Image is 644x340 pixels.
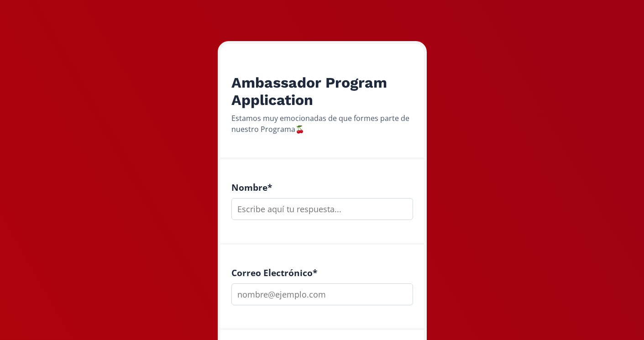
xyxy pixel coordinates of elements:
input: Escribe aquí tu respuesta... [231,198,413,220]
div: Estamos muy emocionadas de que formes parte de nuestro Programa🍒 [231,113,413,135]
h4: Correo Electrónico * [231,267,413,278]
input: nombre@ejemplo.com [231,283,413,305]
h4: Nombre * [231,182,413,193]
h2: Ambassador Program Application [231,74,413,109]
